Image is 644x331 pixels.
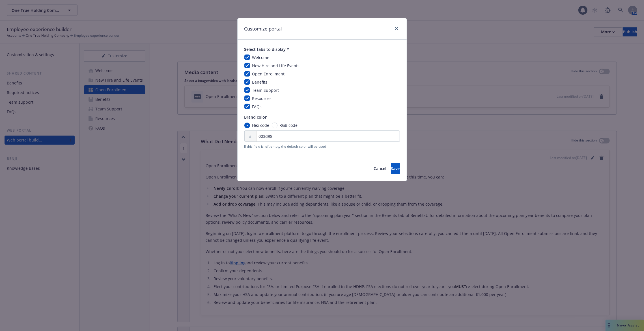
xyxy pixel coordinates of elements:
span: Cancel [374,166,387,171]
h1: Customize portal [244,25,282,32]
input: RGB code [272,123,277,128]
span: If this field is left empty the default color will be used [244,144,400,149]
span: Benefits [252,79,268,85]
span: Team Support [252,88,279,93]
button: Save [391,163,400,174]
span: Brand color [244,114,400,120]
span: Select tabs to display * [244,46,400,52]
span: Hex code [252,122,270,128]
span: RGB code [280,122,298,128]
input: Hex code [244,123,250,128]
a: close [393,25,400,32]
span: # [249,133,252,139]
span: FAQs [252,104,262,109]
button: Cancel [374,163,387,174]
input: FFFFFF [244,130,400,142]
span: New Hire and Life Events [252,63,300,68]
span: Open Enrollment [252,71,285,77]
span: Save [391,166,400,171]
span: Welcome [252,55,270,60]
span: Resources [252,96,272,101]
